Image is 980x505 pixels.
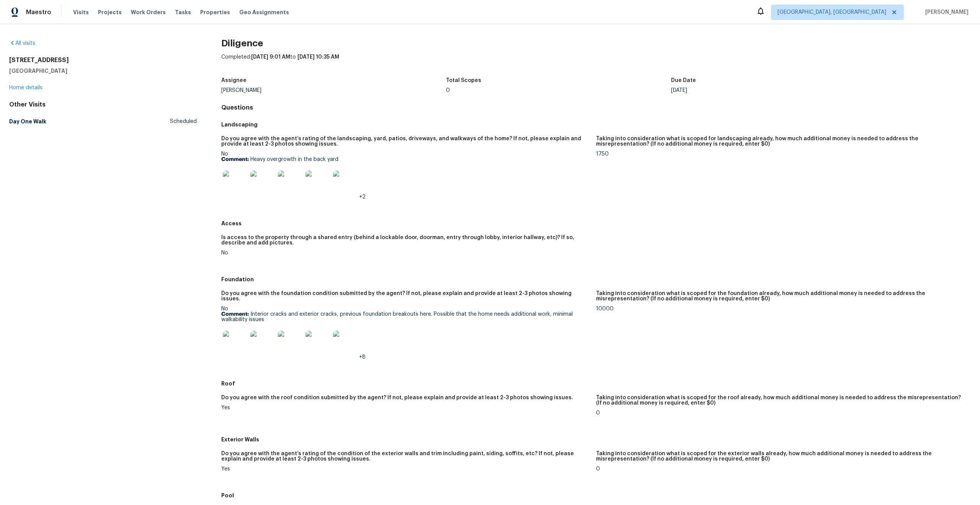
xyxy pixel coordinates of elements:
p: Heavy overgrowth in the back yard [221,157,590,162]
span: Projects [98,8,122,16]
span: +2 [359,194,366,200]
div: Yes [221,405,590,410]
h5: Taking into consideration what is scoped for landscaping already, how much additional money is ne... [596,136,965,147]
span: Properties [200,8,230,16]
div: 0 [596,410,965,416]
span: Geo Assignments [239,8,289,16]
span: [PERSON_NAME] [922,8,969,16]
span: [GEOGRAPHIC_DATA], [GEOGRAPHIC_DATA] [777,8,886,16]
a: Day One WalkScheduled [9,115,197,128]
span: Scheduled [170,118,197,125]
h4: Questions [221,104,971,111]
h5: Pool [221,492,971,499]
h2: Diligence [221,39,971,47]
span: [DATE] 9:01 AM [251,54,290,60]
div: [PERSON_NAME] [221,88,446,93]
h5: [GEOGRAPHIC_DATA] [9,67,197,75]
span: +8 [359,354,366,360]
h5: Taking into consideration what is scoped for the roof already, how much additional money is neede... [596,395,965,406]
h2: [STREET_ADDRESS] [9,56,197,64]
div: Yes [221,466,590,472]
h5: Due Date [671,78,696,83]
a: Home details [9,85,42,90]
h5: Exterior Walls [221,436,971,443]
span: Work Orders [131,8,166,16]
h5: Do you agree with the roof condition submitted by the agent? If not, please explain and provide a... [221,395,573,400]
h5: Do you agree with the agent’s rating of the condition of the exterior walls and trim including pa... [221,451,590,462]
h5: Is access to the property through a shared entry (behind a lockable door, doorman, entry through ... [221,235,590,246]
div: Completed: to [221,53,971,73]
div: Other Visits [9,101,197,108]
span: Maestro [26,8,51,16]
div: 10000 [596,306,965,312]
h5: Taking into consideration what is scoped for the foundation already, how much additional money is... [596,291,965,302]
div: 0 [596,466,965,472]
h5: Total Scopes [446,78,481,83]
h5: Roof [221,380,971,387]
p: Interior cracks and exterior cracks, previous foundation breakouts here. Possible that the home n... [221,312,590,322]
div: No [221,250,590,256]
div: [DATE] [671,88,896,93]
span: Visits [73,8,89,16]
div: 0 [446,88,671,93]
b: Comment: [221,312,249,317]
h5: Do you agree with the foundation condition submitted by the agent? If not, please explain and pro... [221,291,590,302]
b: Comment: [221,157,249,162]
a: All visits [9,41,35,46]
div: 1750 [596,151,965,157]
span: Tasks [175,10,191,15]
h5: Landscaping [221,121,971,128]
h5: Taking into consideration what is scoped for the exterior walls already, how much additional mone... [596,451,965,462]
div: No [221,151,590,200]
h5: Do you agree with the agent’s rating of the landscaping, yard, patios, driveways, and walkways of... [221,136,590,147]
h5: Day One Walk [9,118,46,125]
h5: Assignee [221,78,247,83]
span: [DATE] 10:35 AM [297,54,339,60]
div: No [221,306,590,360]
h5: Foundation [221,275,971,283]
h5: Access [221,220,971,227]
